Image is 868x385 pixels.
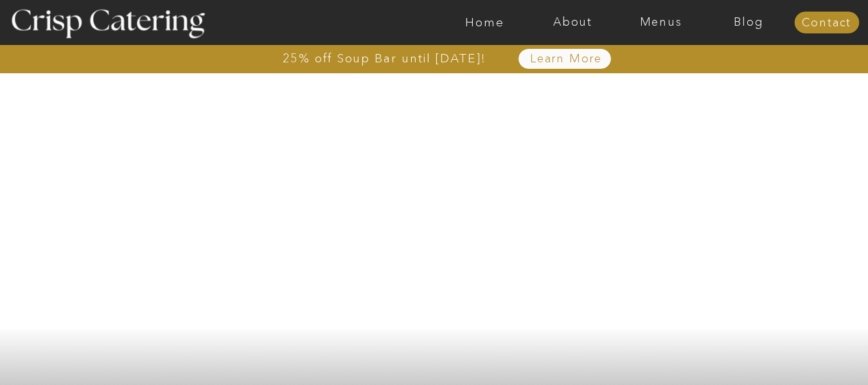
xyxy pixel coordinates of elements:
[617,16,705,29] a: Menus
[765,321,868,385] iframe: podium webchat widget bubble
[236,52,533,65] a: 25% off Soup Bar until [DATE]!
[529,16,617,29] a: About
[441,16,529,29] a: Home
[794,17,859,30] a: Contact
[705,16,793,29] a: Blog
[500,53,632,66] a: Learn More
